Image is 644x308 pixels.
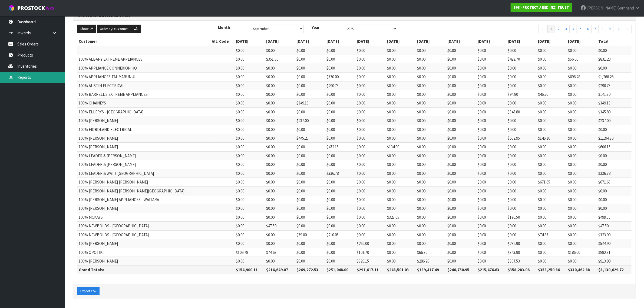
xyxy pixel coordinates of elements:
[355,37,386,46] th: [DATE]
[597,55,632,64] td: $831.20
[416,81,446,90] td: $0.00
[295,107,325,116] td: $0.00
[295,90,325,99] td: $0.00
[416,107,446,116] td: $0.00
[295,73,325,81] td: $0.00
[446,143,476,151] td: $0.00
[235,134,265,143] td: $0.00
[506,125,537,134] td: $0.00
[386,107,416,116] td: $0.00
[77,125,210,134] td: 100% FIORDLAND ELECTRICAL
[446,55,476,64] td: $0.00
[46,6,54,11] small: WMS
[77,134,210,143] td: 100% [PERSON_NAME]
[597,195,632,204] td: $0.00
[537,107,567,116] td: $0.00
[325,46,355,55] td: $0.00
[567,195,597,204] td: $0.00
[265,160,295,169] td: $0.00
[446,186,476,195] td: $0.00
[325,134,355,143] td: $0.00
[506,151,537,160] td: $0.00
[416,195,446,204] td: $0.00
[476,73,507,81] td: $0.00
[235,169,265,178] td: $0.00
[567,55,597,64] td: $56.00
[295,160,325,169] td: $0.00
[295,64,325,72] td: $0.00
[416,186,446,195] td: $0.00
[567,73,597,81] td: $696.28
[547,25,555,33] a: 1
[386,204,416,213] td: $0.00
[597,90,632,99] td: $141.30
[235,99,265,107] td: $0.00
[476,64,507,72] td: $0.00
[416,90,446,99] td: $0.00
[355,160,386,169] td: $0.00
[325,107,355,116] td: $0.00
[597,151,632,160] td: $0.00
[355,116,386,125] td: $0.00
[265,37,295,46] th: [DATE]
[506,73,537,81] td: $0.00
[355,134,386,143] td: $0.00
[416,64,446,72] td: $0.00
[386,99,416,107] td: $0.00
[506,160,537,169] td: $0.00
[537,73,567,81] td: $0.00
[476,195,507,204] td: $0.00
[476,186,507,195] td: $0.00
[446,107,476,116] td: $0.00
[606,25,613,33] a: 9
[77,169,210,178] td: 100% LEADER & WATT [GEOGRAPHIC_DATA]
[613,25,622,33] a: 10
[537,64,567,72] td: $0.00
[514,5,569,10] strong: S08 - PROTECT A BED (NZ) TRUST
[446,46,476,55] td: $0.00
[506,169,537,178] td: $0.00
[77,186,210,195] td: 100% [PERSON_NAME] [PERSON_NAME][GEOGRAPHIC_DATA]
[265,204,295,213] td: $0.00
[506,81,537,90] td: $0.00
[567,116,597,125] td: $0.00
[537,143,567,151] td: $0.00
[325,116,355,125] td: $0.00
[446,204,476,213] td: $0.00
[235,55,265,64] td: $0.00
[295,169,325,178] td: $0.00
[476,37,507,46] th: [DATE]
[506,143,537,151] td: $0.00
[295,55,325,64] td: $0.00
[235,204,265,213] td: $0.00
[597,99,632,107] td: $349.13
[386,195,416,204] td: $0.00
[476,99,507,107] td: $0.00
[265,55,295,64] td: $351.50
[567,99,597,107] td: $0.00
[506,46,537,55] td: $0.00
[506,37,537,46] th: [DATE]
[416,204,446,213] td: $0.00
[599,25,606,33] a: 8
[386,143,416,151] td: $134.00
[295,46,325,55] td: $0.00
[355,178,386,186] td: $0.00
[355,204,386,213] td: $0.00
[325,37,355,46] th: [DATE]
[537,151,567,160] td: $0.00
[8,5,15,11] img: cube-alt.png
[446,116,476,125] td: $0.00
[416,116,446,125] td: $0.00
[597,107,632,116] td: $345.80
[446,178,476,186] td: $0.00
[386,81,416,90] td: $0.00
[235,116,265,125] td: $0.00
[386,55,416,64] td: $0.00
[77,287,100,296] button: Export CSV
[386,125,416,134] td: $0.00
[446,99,476,107] td: $0.00
[77,151,210,160] td: 100% LEADER & [PERSON_NAME]
[386,151,416,160] td: $0.00
[416,134,446,143] td: $0.00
